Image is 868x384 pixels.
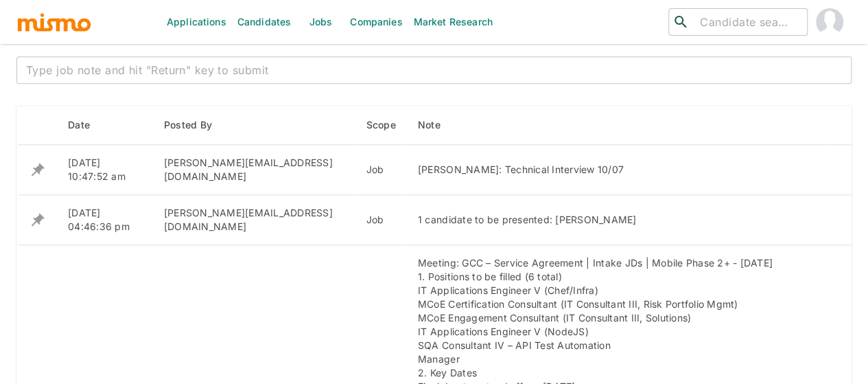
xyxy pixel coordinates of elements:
div: 1 candidate to be presented: [PERSON_NAME] [418,213,819,227]
th: Scope [355,106,407,145]
td: Job [355,195,407,245]
td: [DATE] 04:46:36 pm [57,195,153,245]
div: [PERSON_NAME]: Technical Interview 10/07 [418,163,819,177]
td: [DATE] 10:47:52 am [57,145,153,195]
img: logo [16,12,92,32]
th: Posted By [153,106,355,145]
img: Maia Reyes [816,8,843,36]
th: Note [407,106,830,145]
th: Date [57,106,153,145]
td: [PERSON_NAME][EMAIL_ADDRESS][DOMAIN_NAME] [153,145,355,195]
td: Job [355,145,407,195]
td: [PERSON_NAME][EMAIL_ADDRESS][DOMAIN_NAME] [153,195,355,245]
input: Candidate search [694,12,801,32]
